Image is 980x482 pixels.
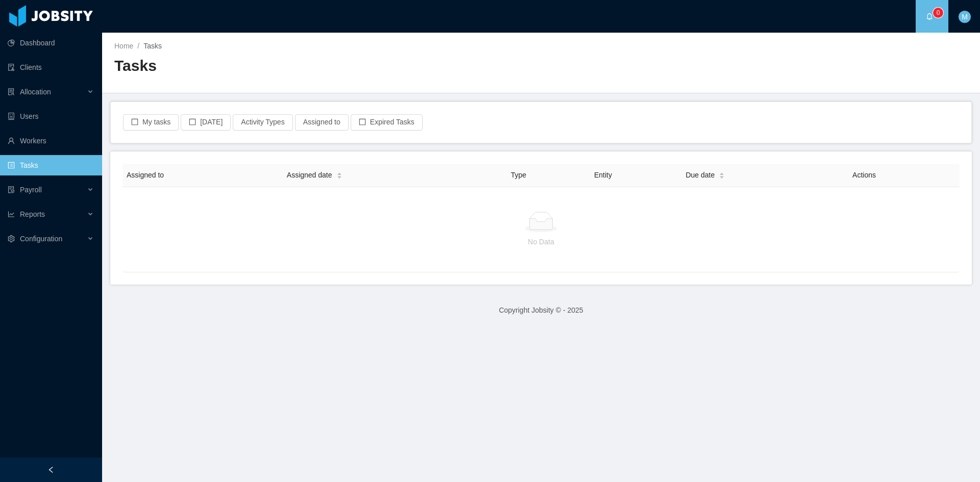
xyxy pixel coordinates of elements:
i: icon: caret-up [719,171,725,174]
div: Sort [336,171,342,178]
span: Due date [685,170,715,181]
footer: Copyright Jobsity © - 2025 [102,293,980,328]
sup: 0 [933,8,943,18]
button: Assigned to [295,114,349,131]
i: icon: bell [926,13,933,20]
button: Activity Types [233,114,292,131]
i: icon: setting [8,235,15,242]
button: icon: borderExpired Tasks [351,114,423,131]
a: Home [114,42,133,50]
span: Reports [20,210,45,218]
a: icon: robotUsers [8,106,94,126]
span: Payroll [20,186,42,194]
a: icon: pie-chartDashboard [8,33,94,53]
span: Configuration [20,235,62,243]
span: M [962,11,968,23]
span: Entity [594,171,612,179]
span: Type [511,171,526,179]
button: icon: border[DATE] [181,114,231,131]
a: icon: profileTasks [8,155,94,175]
i: icon: caret-down [719,175,725,178]
span: Actions [852,171,876,179]
i: icon: caret-down [336,175,342,178]
a: icon: userWorkers [8,131,94,151]
i: icon: line-chart [8,211,15,218]
span: / [137,42,139,50]
span: Allocation [20,88,51,96]
span: Assigned date [287,170,332,181]
i: icon: solution [8,88,15,95]
i: icon: file-protect [8,186,15,193]
p: No Data [131,236,951,247]
button: icon: borderMy tasks [123,114,179,131]
span: Assigned to [127,171,164,179]
a: icon: auditClients [8,57,94,78]
div: Sort [719,171,725,178]
span: Tasks [143,42,162,50]
h2: Tasks [114,56,541,77]
i: icon: caret-up [336,171,342,174]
